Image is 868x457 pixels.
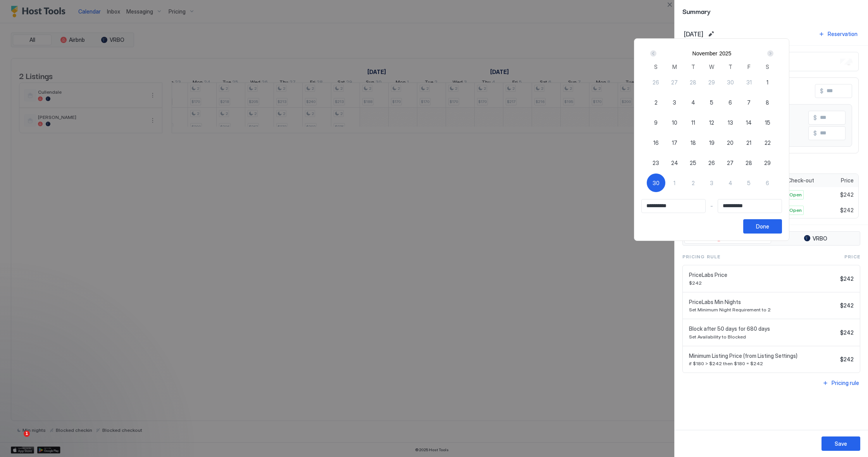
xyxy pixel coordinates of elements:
[6,382,161,436] iframe: Intercom notifications message
[766,78,768,86] span: 1
[672,63,677,71] span: M
[710,179,713,187] span: 3
[671,159,678,167] span: 24
[740,73,758,91] button: 31
[721,153,740,172] button: 27
[746,159,752,167] span: 28
[758,113,777,132] button: 15
[654,119,658,127] span: 9
[665,93,684,112] button: 3
[728,119,733,127] span: 13
[684,133,703,152] button: 18
[649,49,659,58] button: Prev
[728,98,732,107] span: 6
[727,139,734,147] span: 20
[647,73,665,91] button: 26
[710,98,713,107] span: 5
[672,119,677,127] span: 10
[665,113,684,132] button: 10
[647,113,665,132] button: 9
[747,179,751,187] span: 5
[654,98,658,107] span: 2
[647,153,665,172] button: 23
[690,159,696,167] span: 25
[766,179,769,187] span: 6
[758,174,777,192] button: 6
[692,50,718,57] button: November
[765,119,770,127] span: 15
[764,159,771,167] span: 29
[703,93,721,112] button: 5
[765,139,771,147] span: 22
[728,63,732,71] span: T
[665,73,684,91] button: 27
[665,174,684,192] button: 1
[703,113,721,132] button: 12
[710,203,713,210] span: -
[708,78,715,86] span: 29
[740,133,758,152] button: 21
[718,199,782,213] input: Input Field
[684,153,703,172] button: 25
[672,139,677,147] span: 17
[756,222,769,230] div: Done
[703,133,721,152] button: 19
[654,63,658,71] span: S
[647,133,665,152] button: 16
[758,93,777,112] button: 8
[692,179,695,187] span: 2
[708,159,715,167] span: 26
[747,63,751,71] span: F
[671,78,678,86] span: 27
[746,119,752,127] span: 14
[746,139,751,147] span: 21
[673,98,676,107] span: 3
[758,153,777,172] button: 29
[703,73,721,91] button: 29
[721,133,740,152] button: 20
[747,98,751,107] span: 7
[740,153,758,172] button: 28
[691,98,695,107] span: 4
[647,93,665,112] button: 2
[743,219,782,234] button: Done
[24,431,30,437] span: 1
[684,174,703,192] button: 2
[684,73,703,91] button: 28
[721,174,740,192] button: 4
[740,93,758,112] button: 7
[740,174,758,192] button: 5
[691,119,695,127] span: 11
[653,159,659,167] span: 23
[653,139,659,147] span: 16
[703,174,721,192] button: 3
[673,179,675,187] span: 1
[721,93,740,112] button: 6
[727,78,734,86] span: 30
[8,431,26,449] iframe: Intercom live chat
[653,179,660,187] span: 30
[746,78,752,86] span: 31
[709,139,715,147] span: 19
[721,73,740,91] button: 30
[665,133,684,152] button: 17
[684,113,703,132] button: 11
[758,133,777,152] button: 22
[690,78,696,86] span: 28
[709,63,714,71] span: W
[684,93,703,112] button: 4
[727,159,734,167] span: 27
[766,63,769,71] span: S
[691,139,696,147] span: 18
[642,199,705,213] input: Input Field
[758,73,777,91] button: 1
[653,78,659,86] span: 26
[721,113,740,132] button: 13
[719,50,731,57] button: 2025
[691,63,695,71] span: T
[665,153,684,172] button: 24
[728,179,732,187] span: 4
[647,174,665,192] button: 30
